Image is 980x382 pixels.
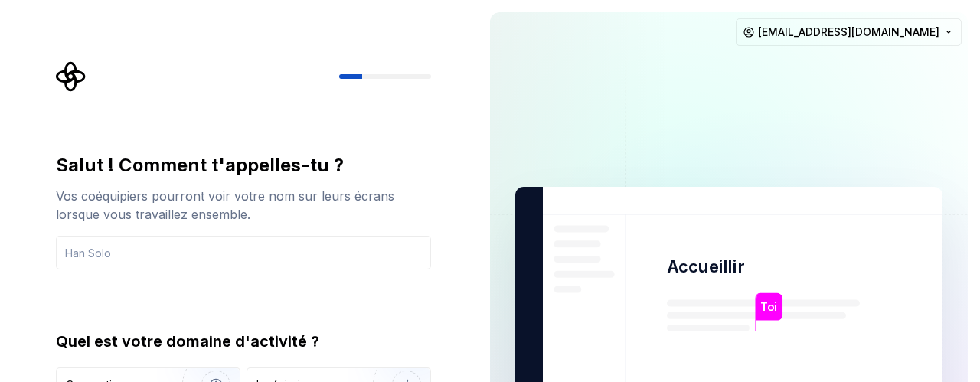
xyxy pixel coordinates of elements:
[736,18,962,46] button: [EMAIL_ADDRESS][DOMAIN_NAME]
[758,25,939,38] font: [EMAIL_ADDRESS][DOMAIN_NAME]
[56,332,319,351] font: Quel est votre domaine d'activité ?
[56,61,87,92] svg: Logo Supernova
[760,300,777,314] font: Toi
[56,188,394,222] font: Vos coéquipiers pourront voir votre nom sur leurs écrans lorsque vous travaillez ensemble.
[56,154,344,176] font: Salut ! Comment t'appelles-tu ?
[667,256,745,276] font: Accueillir
[56,236,431,269] input: Han Solo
